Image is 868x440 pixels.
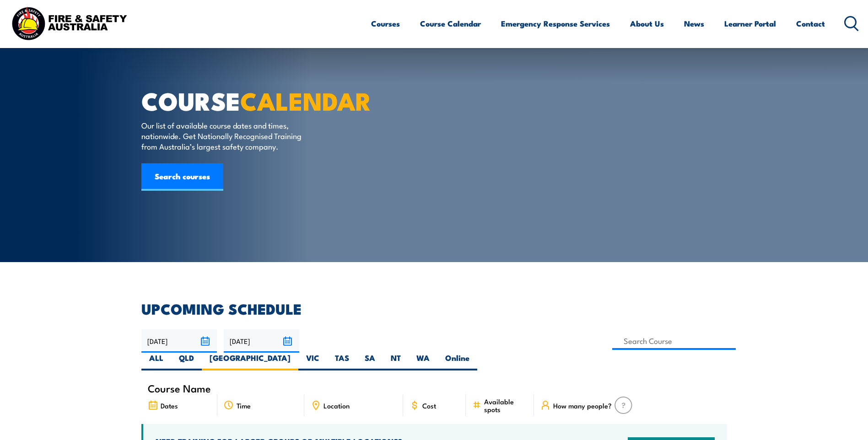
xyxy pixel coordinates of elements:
[323,402,350,409] span: Location
[796,11,825,36] a: Contact
[141,302,727,315] h2: UPCOMING SCHEDULE
[240,81,372,119] strong: CALENDAR
[371,11,400,36] a: Courses
[553,402,612,409] span: How many people?
[141,120,308,152] p: Our list of available course dates and times, nationwide. Get Nationally Recognised Training from...
[237,402,251,409] span: Time
[383,353,409,370] label: NT
[141,353,171,370] label: ALL
[141,329,217,353] input: From date
[612,332,736,350] input: Search Course
[298,353,327,370] label: VIC
[161,402,178,409] span: Dates
[484,397,528,413] span: Available spots
[630,11,664,36] a: About Us
[422,402,436,409] span: Cost
[357,353,383,370] label: SA
[141,163,223,191] a: Search courses
[148,384,211,392] span: Course Name
[141,90,367,111] h1: COURSE
[171,353,202,370] label: QLD
[501,11,610,36] a: Emergency Response Services
[327,353,357,370] label: TAS
[224,329,299,353] input: To date
[409,353,437,370] label: WA
[437,353,477,370] label: Online
[684,11,704,36] a: News
[202,353,298,370] label: [GEOGRAPHIC_DATA]
[724,11,776,36] a: Learner Portal
[420,11,481,36] a: Course Calendar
